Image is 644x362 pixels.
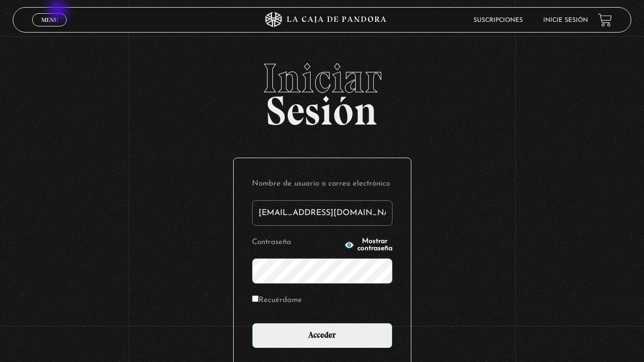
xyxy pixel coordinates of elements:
span: Cerrar [38,25,62,33]
label: Nombre de usuario o correo electrónico [252,176,393,192]
label: Contraseña [252,235,341,251]
a: Inicie sesión [543,17,588,23]
span: Iniciar [13,58,631,99]
span: Mostrar contraseña [357,238,393,252]
input: Acceder [252,323,393,348]
a: Suscripciones [473,17,523,23]
h2: Sesión [13,58,631,123]
input: Recuérdame [252,295,259,302]
button: Mostrar contraseña [344,238,393,252]
label: Recuérdame [252,293,302,309]
a: View your shopping cart [598,13,612,27]
span: Menu [41,17,58,23]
